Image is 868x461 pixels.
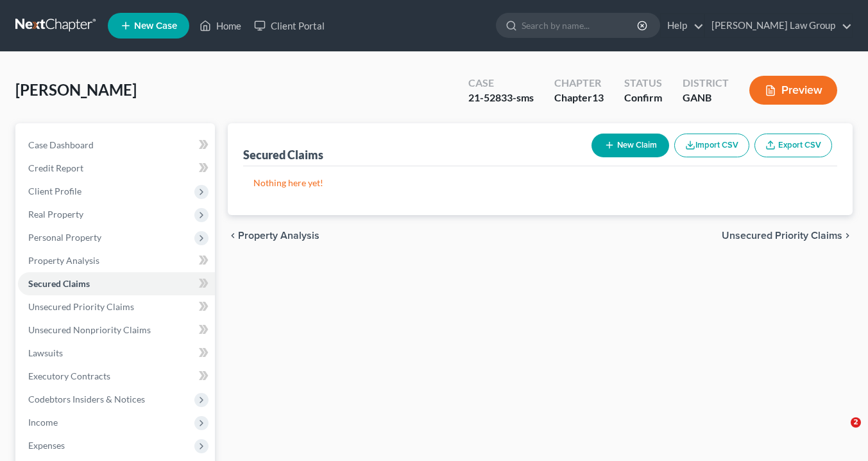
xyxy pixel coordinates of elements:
[28,186,81,196] span: Client Profile
[842,230,853,241] i: chevron_right
[683,91,729,105] div: GANB
[468,76,534,91] div: Case
[591,134,669,157] button: New Claim
[28,255,99,266] span: Property Analysis
[28,324,151,335] span: Unsecured Nonpriority Claims
[851,417,861,428] span: 2
[28,278,90,289] span: Secured Claims
[18,249,215,272] a: Property Analysis
[193,14,248,37] a: Home
[674,134,749,157] button: Import CSV
[243,147,323,162] div: Secured Claims
[228,230,238,241] i: chevron_left
[248,14,331,37] a: Client Portal
[554,91,604,105] div: Chapter
[28,209,83,220] span: Real Property
[28,370,110,381] span: Executory Contracts
[28,162,83,173] span: Credit Report
[28,394,145,404] span: Codebtors Insiders & Notices
[28,417,58,428] span: Income
[468,91,534,105] div: 21-52833-sms
[238,230,319,241] span: Property Analysis
[624,91,662,105] div: Confirm
[28,440,65,451] span: Expenses
[18,342,215,365] a: Lawsuits
[28,347,63,358] span: Lawsuits
[28,232,101,243] span: Personal Property
[28,139,94,150] span: Case Dashboard
[134,21,177,31] span: New Case
[824,417,855,448] iframe: Intercom live chat
[683,76,729,91] div: District
[18,157,215,180] a: Credit Report
[18,318,215,342] a: Unsecured Nonpriority Claims
[18,134,215,157] a: Case Dashboard
[754,134,832,157] a: Export CSV
[749,76,837,105] button: Preview
[15,80,137,99] span: [PERSON_NAME]
[18,295,215,318] a: Unsecured Priority Claims
[522,13,639,37] input: Search by name...
[18,365,215,388] a: Executory Contracts
[705,14,852,37] a: [PERSON_NAME] Law Group
[624,76,662,91] div: Status
[661,14,704,37] a: Help
[554,76,604,91] div: Chapter
[28,301,134,312] span: Unsecured Priority Claims
[253,177,827,189] p: Nothing here yet!
[722,230,842,241] span: Unsecured Priority Claims
[228,230,319,241] button: chevron_left Property Analysis
[18,272,215,295] a: Secured Claims
[592,91,604,103] span: 13
[722,230,853,241] button: Unsecured Priority Claims chevron_right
